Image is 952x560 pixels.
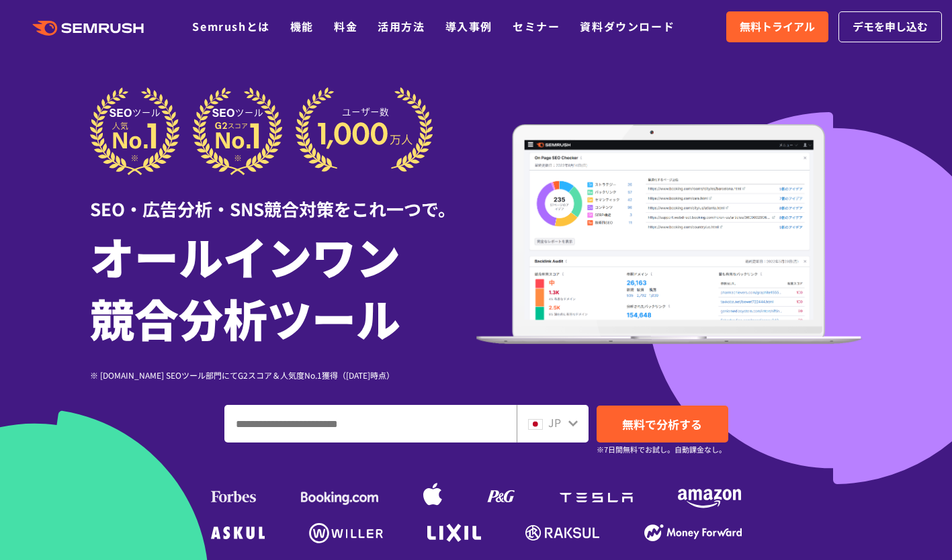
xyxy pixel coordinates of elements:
span: 無料で分析する [622,416,702,432]
span: デモを申し込む [853,18,928,36]
a: 導入事例 [445,18,492,34]
a: 無料トライアル [726,11,828,42]
a: 機能 [290,18,314,34]
div: ※ [DOMAIN_NAME] SEOツール部門にてG2スコア＆人気度No.1獲得（[DATE]時点） [90,369,476,381]
input: ドメイン、キーワードまたはURLを入力してください [225,406,516,442]
a: 活用方法 [378,18,425,34]
span: JP [548,414,561,430]
div: SEO・広告分析・SNS競合対策をこれ一つで。 [90,175,476,222]
small: ※7日間無料でお試し。自動課金なし。 [597,443,726,456]
a: 無料で分析する [597,406,728,442]
a: セミナー [513,18,560,34]
span: 無料トライアル [740,18,815,36]
a: 資料ダウンロード [580,18,675,34]
a: 料金 [334,18,357,34]
a: Semrushとは [192,18,269,34]
a: デモを申し込む [838,11,942,42]
h1: オールインワン 競合分析ツール [90,225,476,348]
